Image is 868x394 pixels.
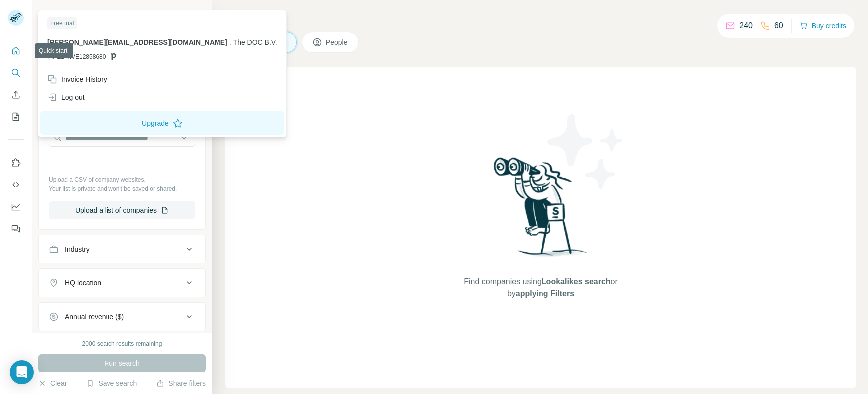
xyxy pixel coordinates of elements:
[49,201,195,219] button: Upload a list of companies
[49,184,195,193] p: Your list is private and won't be saved or shared.
[65,244,90,254] div: Industry
[39,271,205,295] button: HQ location
[8,176,24,194] button: Use Surfe API
[489,155,593,266] img: Surfe Illustration - Woman searching with binoculars
[8,198,24,216] button: Dashboard
[8,86,24,104] button: Enrich CSV
[65,312,124,322] div: Annual revenue ($)
[47,17,77,29] div: Free trial
[47,52,106,61] span: PIPEDRIVE12858680
[47,74,107,84] div: Invoice History
[39,305,205,329] button: Annual revenue ($)
[40,111,284,135] button: Upgrade
[326,37,349,47] span: People
[461,276,620,300] span: Find companies using or by
[39,237,205,261] button: Industry
[47,38,227,46] span: [PERSON_NAME][EMAIL_ADDRESS][DOMAIN_NAME]
[47,92,85,102] div: Log out
[86,378,137,388] button: Save search
[8,220,24,238] button: Feedback
[225,12,856,26] h4: Search
[10,360,34,384] div: Open Intercom Messenger
[774,20,783,32] p: 60
[516,289,574,298] span: applying Filters
[8,42,24,60] button: Quick start
[82,339,162,348] div: 2000 search results remaining
[8,64,24,82] button: Search
[800,19,846,33] button: Buy credits
[8,108,24,126] button: My lists
[8,154,24,172] button: Use Surfe on LinkedIn
[65,278,101,288] div: HQ location
[229,38,231,46] span: .
[739,20,753,32] p: 240
[233,38,277,46] span: The DOC B.V.
[173,6,212,21] button: Hide
[49,175,195,184] p: Upload a CSV of company websites.
[38,378,67,388] button: Clear
[542,277,611,286] span: Lookalikes search
[38,9,70,18] div: New search
[541,107,631,196] img: Surfe Illustration - Stars
[156,378,206,388] button: Share filters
